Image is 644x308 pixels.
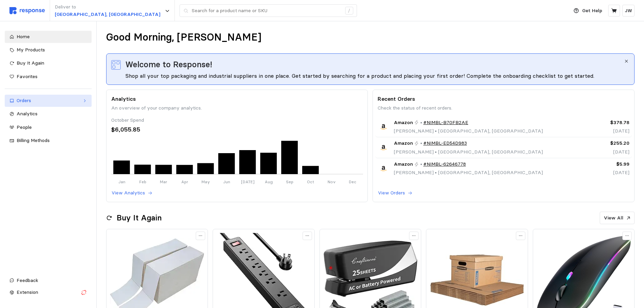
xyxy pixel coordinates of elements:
[378,95,629,103] p: Recent Orders
[5,135,92,147] a: Billing Methods
[570,140,629,147] p: $255.20
[111,189,153,197] button: View Analytics
[570,148,629,156] p: [DATE]
[17,60,44,66] span: Buy It Again
[420,119,422,126] p: •
[111,60,121,70] img: svg%3e
[192,5,341,17] input: Search for a product name or SKU
[17,137,50,143] span: Billing Methods
[5,44,92,56] a: My Products
[17,277,38,283] span: Feedback
[582,7,602,15] p: Get Help
[201,179,210,184] tspan: May
[349,179,356,184] tspan: Dec
[17,111,38,117] span: Analytics
[423,119,468,126] a: #NIMBL-B70FB2AE
[622,5,635,17] button: JW
[604,214,623,222] p: View All
[125,72,624,80] div: Shop all your top packaging and industrial suppliers in one place. Get started by searching for a...
[9,7,45,14] img: svg%3e
[118,179,125,184] tspan: Jan
[111,104,363,112] p: An overview of your company analytics.
[394,169,543,176] p: [PERSON_NAME] [GEOGRAPHIC_DATA], [GEOGRAPHIC_DATA]
[117,213,162,223] h2: Buy It Again
[378,189,413,197] button: View Orders
[570,127,629,135] p: [DATE]
[307,179,314,184] tspan: Oct
[434,169,438,175] span: •
[17,124,32,130] span: People
[570,169,629,176] p: [DATE]
[264,179,272,184] tspan: Aug
[241,179,254,184] tspan: [DATE]
[420,161,422,168] p: •
[17,289,38,295] span: Extension
[181,179,188,184] tspan: Apr
[286,179,293,184] tspan: Sep
[394,127,543,135] p: [PERSON_NAME] [GEOGRAPHIC_DATA], [GEOGRAPHIC_DATA]
[434,149,438,155] span: •
[423,140,467,147] a: #NIMBL-ED54D983
[570,4,606,17] button: Get Help
[106,31,261,44] h1: Good Morning, [PERSON_NAME]
[394,119,413,126] span: Amazon
[17,47,45,53] span: My Products
[5,275,92,287] button: Feedback
[5,108,92,120] a: Analytics
[112,189,145,197] p: View Analytics
[55,11,160,18] p: [GEOGRAPHIC_DATA], [GEOGRAPHIC_DATA]
[17,33,30,40] span: Home
[55,3,160,11] p: Deliver to
[160,179,167,184] tspan: Mar
[223,179,230,184] tspan: Jun
[5,95,92,107] a: Orders
[423,161,466,168] a: #NIMBL-62646778
[345,7,353,15] div: /
[5,286,92,299] button: Extension
[111,125,363,134] div: $6,055.85
[394,148,543,156] p: [PERSON_NAME] [GEOGRAPHIC_DATA], [GEOGRAPHIC_DATA]
[139,179,146,184] tspan: Feb
[5,31,92,43] a: Home
[378,189,405,197] p: View Orders
[394,161,413,168] span: Amazon
[394,140,413,147] span: Amazon
[111,117,363,124] div: October Spend
[434,128,438,134] span: •
[600,212,635,224] button: View All
[625,7,632,15] p: JW
[5,121,92,134] a: People
[17,97,80,104] div: Orders
[125,58,212,71] span: Welcome to Response!
[420,140,422,147] p: •
[328,179,336,184] tspan: Nov
[570,161,629,168] p: $5.99
[17,73,38,79] span: Favorites
[570,119,629,126] p: $378.78
[378,163,389,174] img: Amazon
[5,57,92,69] a: Buy It Again
[378,104,629,112] p: Check the status of recent orders.
[378,121,389,132] img: Amazon
[5,71,92,83] a: Favorites
[111,95,363,103] p: Analytics
[378,142,389,153] img: Amazon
